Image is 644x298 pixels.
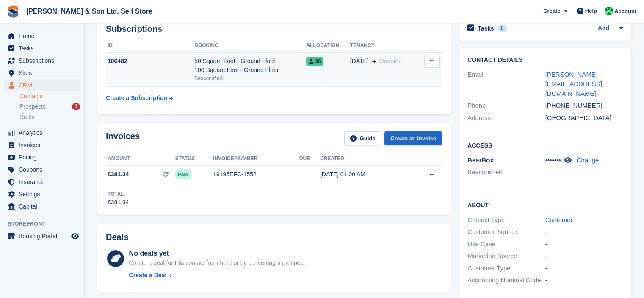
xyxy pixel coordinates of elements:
span: 36 [306,57,323,66]
a: menu [4,230,80,242]
h2: Invoices [106,131,140,145]
div: Customer Type [467,264,545,273]
span: Paid [175,170,191,179]
div: - [545,227,623,237]
h2: Contact Details [467,57,623,64]
div: 0 [498,25,507,32]
span: Help [585,7,597,15]
div: [GEOGRAPHIC_DATA] [545,113,623,123]
span: Tasks [19,42,69,54]
div: Email [467,70,545,99]
a: Deals [19,113,80,122]
div: No deals yet [129,248,307,259]
span: Insurance [19,176,69,188]
div: - [545,276,623,285]
h2: Tasks [478,25,494,32]
span: Storefront [8,220,84,228]
span: Sites [19,67,69,79]
span: Pricing [19,151,69,163]
div: Create a Subscription [106,94,167,103]
th: Status [175,152,213,166]
span: Coupons [19,164,69,175]
div: [DATE] 01:00 AM [320,170,408,179]
a: Guide [344,131,381,145]
span: Settings [19,188,69,200]
a: menu [4,79,80,91]
span: Booking Portal [19,230,69,242]
a: menu [4,201,80,212]
th: Booking [194,39,306,53]
span: Invoices [19,139,69,151]
img: Kelly Lowe [605,7,613,15]
a: menu [4,67,80,79]
div: 106482 [106,57,194,66]
th: Created [320,152,408,166]
span: Create [543,7,560,15]
span: Deals [19,113,35,121]
h2: Subscriptions [106,24,442,34]
span: BearBox [467,156,494,164]
div: [PHONE_NUMBER] [545,101,623,111]
span: Capital [19,201,69,212]
span: CRM [19,79,69,91]
div: Customer Source [467,227,545,237]
a: Create an Invoice [384,131,442,145]
th: Invoice number [213,152,299,166]
div: Phone [467,101,545,111]
span: £381.34 [108,170,129,179]
div: Create a Deal [129,271,167,280]
div: - [545,240,623,249]
span: Home [19,30,69,42]
li: Beaconsfield [467,167,545,177]
div: 19195EFC-1552 [213,170,299,179]
span: [DATE] [350,57,369,66]
a: Add [598,24,609,33]
a: Create a Deal [129,271,307,280]
th: Amount [106,152,175,166]
a: menu [4,151,80,163]
a: Create a Subscription [106,90,173,106]
a: menu [4,127,80,139]
h2: Deals [106,232,128,242]
div: - [545,264,623,273]
a: menu [4,164,80,175]
span: Analytics [19,127,69,139]
span: Subscriptions [19,55,69,67]
img: stora-icon-8386f47178a22dfd0bd8f6a31ec36ba5ce8667c1dd55bd0f319d3a0aa187defe.svg [7,5,19,18]
div: Total [108,190,129,198]
a: menu [4,139,80,151]
div: Contact Type [467,215,545,225]
a: menu [4,42,80,54]
a: Prospects 1 [19,102,80,111]
div: Marketing Source [467,251,545,261]
span: Prospects [19,103,46,111]
div: Use Case [467,240,545,249]
h2: About [467,201,623,209]
a: Change [577,156,599,164]
a: [PERSON_NAME][EMAIL_ADDRESS][DOMAIN_NAME] [545,71,602,97]
div: Accounting Nominal Code [467,276,545,285]
div: 1 [72,103,80,110]
a: menu [4,30,80,42]
span: Ongoing [379,58,402,64]
a: Contacts [19,92,80,100]
span: ••••••• [545,156,561,164]
a: menu [4,176,80,188]
div: - [545,251,623,261]
th: ID [106,39,194,53]
th: Due [299,152,320,166]
div: Address [467,113,545,123]
a: [PERSON_NAME] & Son Ltd. Self Store [23,4,156,18]
th: Allocation [306,39,350,53]
div: Create a deal for this contact from here or by converting a prospect. [129,259,307,267]
a: Preview store [70,231,80,241]
h2: Access [467,141,623,149]
a: Customer [545,216,573,223]
div: £381.34 [108,198,129,207]
th: Tenancy [350,39,419,53]
a: menu [4,188,80,200]
span: Account [614,7,636,16]
div: Beaconsfield [194,75,306,82]
div: 50 Square Foot - Ground Floor 100 Square Foot - Ground Floor [194,57,306,75]
a: menu [4,55,80,67]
